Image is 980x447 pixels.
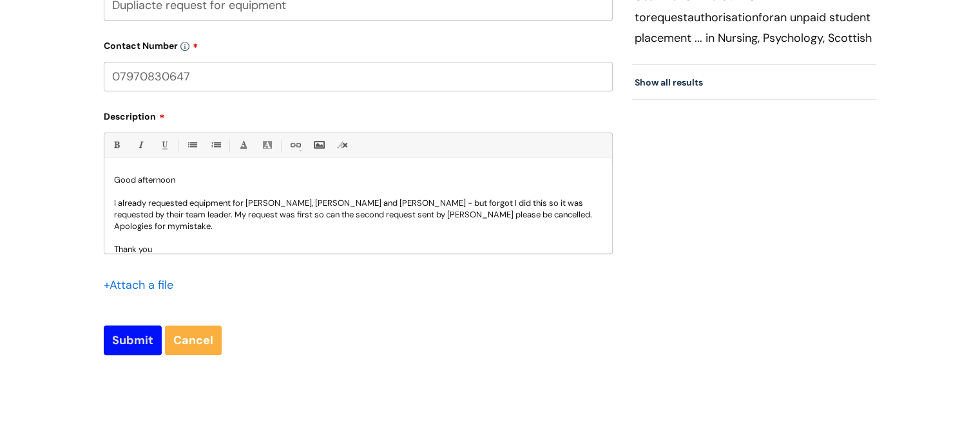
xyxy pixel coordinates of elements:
[287,137,303,153] a: Link
[235,137,251,153] a: Font Color
[114,174,602,186] p: Good afternoon
[104,277,110,293] span: +
[156,137,172,153] a: Underline(Ctrl-U)
[114,244,602,255] p: Thank you
[180,42,189,51] img: info-icon.svg
[334,137,351,153] a: Remove formatting (Ctrl-\)
[114,197,602,232] p: I already requested equipment for [PERSON_NAME], [PERSON_NAME] and [PERSON_NAME] - but forgot I d...
[311,137,327,153] a: Insert Image...
[184,137,200,153] a: • Unordered List (Ctrl-Shift-7)
[132,137,148,153] a: Italic (Ctrl-I)
[165,325,222,355] a: Cancel
[104,325,162,355] input: Submit
[646,10,687,25] span: request
[758,10,774,25] span: for
[259,137,275,153] a: Back Color
[104,36,613,51] label: Contact Number
[207,137,224,153] a: 1. Ordered List (Ctrl-Shift-8)
[635,77,703,88] a: Show all results
[104,275,181,295] div: Attach a file
[108,137,124,153] a: Bold (Ctrl-B)
[104,107,613,122] label: Description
